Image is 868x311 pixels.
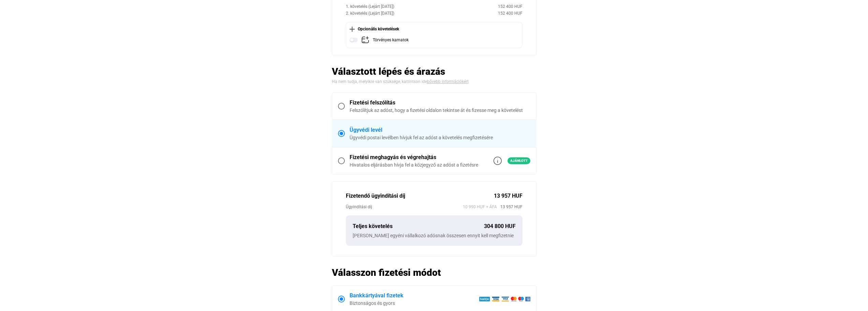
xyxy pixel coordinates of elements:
[494,192,523,200] div: 13 957 HUF
[346,203,463,210] div: Ügyindítási díj
[346,3,498,10] div: 1. követelés (Lejárt [DATE])
[350,161,478,168] div: Hivatalos eljárásban hívja fel a közjegyző az adóst a fizetésre
[332,79,427,84] span: Ha nem tudja, melyikre van szüksége, kattintson ide
[507,157,530,164] span: Ajánlott
[361,36,369,44] img: add-claim
[350,134,530,141] div: Ügyvédi postai levélben hívjuk fel az adóst a követelés megfizetésére
[350,26,519,32] div: Opcionális követelések
[353,222,484,230] div: Teljes követelés
[332,66,536,77] h2: Választott lépés és árazás
[494,157,530,165] a: info-grey-outlineAjánlott
[350,300,479,307] div: Biztonságos és gyors
[497,203,523,210] span: 13 957 HUF
[332,267,536,279] h2: Válasszon fizetési módot
[346,192,494,200] div: Fizetendő ügyindítási díj
[484,222,516,230] div: 304 800 HUF
[427,79,469,84] a: bővebb információkért
[350,126,530,134] div: Ügyvédi levél
[498,10,523,17] div: 152 400 HUF
[373,36,409,44] div: Törvényes kamatok
[350,107,530,114] div: Felszólítjuk az adóst, hogy a fizetési oldalon tekintse át és fizesse meg a követelést
[479,296,530,302] img: barion
[350,292,479,300] div: Bankkártyával fizetek
[350,153,478,161] div: Fizetési meghagyás és végrehajtás
[350,99,530,107] div: Fizetési felszólítás
[494,157,502,165] img: info-grey-outline
[350,36,358,44] img: toggle-off
[346,10,498,17] div: 2. követelés (Lejárt [DATE])
[463,203,497,210] span: 10 990 HUF + ÁFA
[353,232,516,239] div: [PERSON_NAME] egyéni vállalkozó adósnak összesen ennyit kell megfizetnie
[498,3,523,10] div: 152 400 HUF
[350,27,355,32] img: plus-black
